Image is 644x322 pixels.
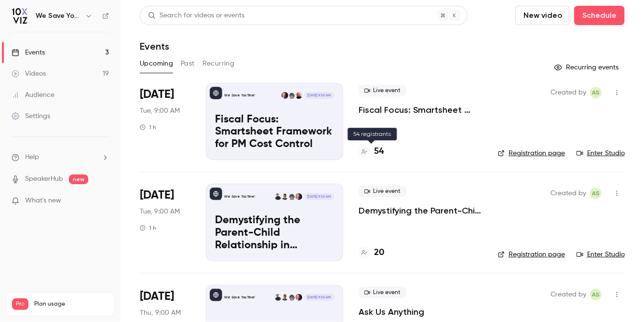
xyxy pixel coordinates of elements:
[359,186,406,197] span: Live event
[359,306,424,318] a: Ask Us Anything
[140,308,181,318] span: Thu, 9:00 AM
[181,56,195,71] button: Past
[12,69,46,79] div: Videos
[140,184,190,261] div: Aug 19 Tue, 9:00 AM (America/Denver)
[577,148,625,158] a: Enter Studio
[224,295,255,300] p: We Save You Time!
[25,196,61,206] span: What's new
[550,188,586,199] span: Created by
[140,56,173,71] button: Upcoming
[282,193,288,200] img: Ayelet Weiner
[295,92,302,99] img: Paul Newcome
[206,83,343,160] a: Fiscal Focus: Smartsheet Framework for PM Cost ControlWe Save You Time!Paul NewcomeDansong WangJe...
[550,60,625,75] button: Recurring events
[140,289,174,304] span: [DATE]
[140,188,174,203] span: [DATE]
[12,8,27,24] img: We Save You Time!
[140,123,156,131] div: 1 h
[215,215,334,252] p: Demystifying the Parent-Child Relationship in Smartsheet – Debate at the Dinner Table
[202,56,235,71] button: Recurring
[498,148,565,158] a: Registration page
[574,6,625,25] button: Schedule
[282,294,288,301] img: Ayelet Weiner
[592,188,600,199] span: AS
[590,87,602,98] span: Ashley Sage
[97,197,109,205] iframe: Noticeable Trigger
[206,184,343,261] a: Demystifying the Parent-Child Relationship in Smartsheet – Debate at the Dinner Table We Save You...
[498,250,565,259] a: Registration page
[305,294,334,301] span: [DATE] 9:00 AM
[288,294,295,301] img: Dansong Wang
[295,193,302,200] img: Jennifer Jones
[592,87,600,98] span: AS
[359,104,483,116] a: Fiscal Focus: Smartsheet Framework for PM Cost Control
[140,224,156,232] div: 1 h
[12,298,28,310] span: Pro
[275,294,282,301] img: Dustin Wise
[374,246,384,259] h4: 20
[590,289,602,300] span: Ashley Sage
[12,111,50,121] div: Settings
[288,92,295,99] img: Dansong Wang
[34,300,108,308] span: Plan usage
[295,294,302,301] img: Jennifer Jones
[25,174,63,184] a: SpeakerHub
[515,6,570,25] button: New video
[140,106,180,116] span: Tue, 9:00 AM
[140,83,190,160] div: Aug 12 Tue, 9:00 AM (America/Denver)
[359,246,384,259] a: 20
[12,48,45,57] div: Events
[359,85,406,96] span: Live event
[224,194,255,199] p: We Save You Time!
[224,93,255,98] p: We Save You Time!
[288,193,295,200] img: Dansong Wang
[140,207,180,216] span: Tue, 9:00 AM
[305,193,334,200] span: [DATE] 9:00 AM
[140,87,174,102] span: [DATE]
[148,11,244,21] div: Search for videos or events
[69,174,88,184] span: new
[12,152,109,162] li: help-dropdown-opener
[305,92,334,99] span: [DATE] 9:00 AM
[140,40,169,52] h1: Events
[359,145,384,158] a: 54
[215,114,334,151] p: Fiscal Focus: Smartsheet Framework for PM Cost Control
[36,11,81,21] h6: We Save You Time!
[577,250,625,259] a: Enter Studio
[282,92,288,99] img: Jennifer Jones
[12,90,54,100] div: Audience
[590,188,602,199] span: Ashley Sage
[592,289,600,300] span: AS
[25,152,39,162] span: Help
[359,287,406,298] span: Live event
[275,193,282,200] img: Dustin Wise
[359,205,483,216] a: Demystifying the Parent-Child Relationship in Smartsheet – Debate at the Dinner Table
[550,289,586,300] span: Created by
[374,145,384,158] h4: 54
[550,87,586,98] span: Created by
